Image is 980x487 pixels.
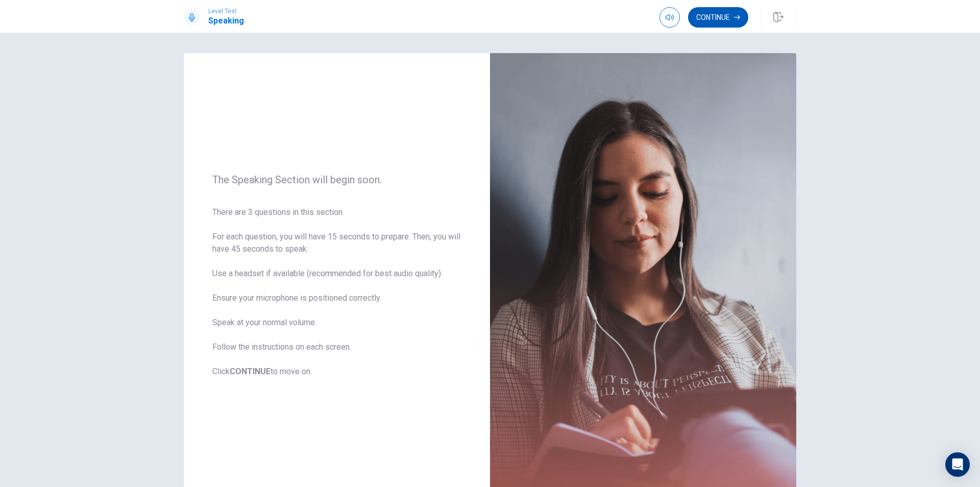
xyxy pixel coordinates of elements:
button: Continue [688,7,748,28]
b: CONTINUE [230,367,271,376]
span: Level Test [208,8,244,15]
span: The Speaking Section will begin soon. [212,174,461,186]
div: Open Intercom Messenger [945,452,970,477]
h1: Speaking [208,15,244,27]
span: There are 3 questions in this section. For each question, you will have 15 seconds to prepare. Th... [212,206,461,378]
